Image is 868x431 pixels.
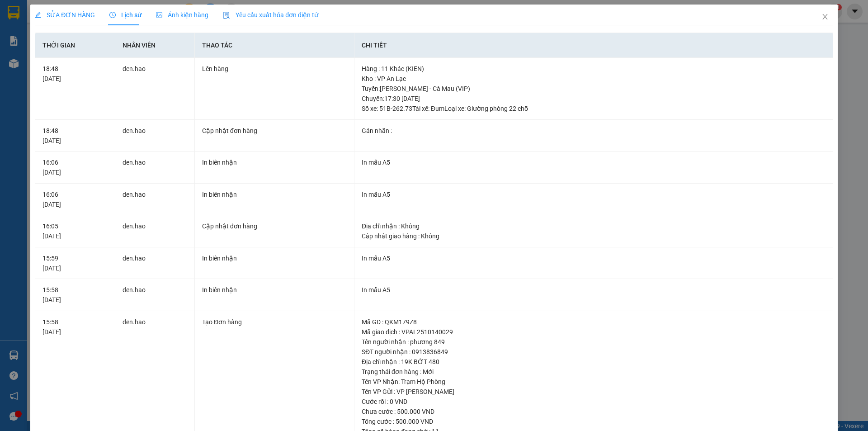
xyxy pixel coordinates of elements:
[156,12,162,18] span: picture
[202,317,347,327] div: Tạo Đơn hàng
[35,11,95,19] span: SỬA ĐƠN HÀNG
[35,33,115,58] th: Thời gian
[362,189,826,199] div: In mẫu A5
[812,5,838,30] button: Close
[223,12,230,19] img: icon
[362,84,826,114] div: Tuyến : [PERSON_NAME] - Cà Mau (VIP) Chuyến: 17:30 [DATE] Số xe: 51B-262.73 Tài xế: Đum Loại xe: ...
[202,221,347,231] div: Cập nhật đơn hàng
[42,189,107,209] div: 16:06 [DATE]
[115,215,195,247] td: den.hao
[115,58,195,120] td: den.hao
[362,407,826,417] div: Chưa cước : 500.000 VND
[362,285,826,295] div: In mẫu A5
[202,64,347,74] div: Lên hàng
[42,157,107,177] div: 16:06 [DATE]
[156,11,208,19] span: Ảnh kiện hàng
[109,11,142,19] span: Lịch sử
[195,33,354,58] th: Thao tác
[202,126,347,136] div: Cập nhật đơn hàng
[42,285,107,305] div: 15:58 [DATE]
[362,387,826,397] div: Tên VP Gửi : VP [PERSON_NAME]
[362,337,826,347] div: Tên người nhận : phương 849
[821,13,829,20] span: close
[115,184,195,216] td: den.hao
[202,253,347,263] div: In biên nhận
[362,64,826,74] div: Hàng : 11 Khác (KIEN)
[202,285,347,295] div: In biên nhận
[362,417,826,426] div: Tổng cước : 500.000 VND
[42,317,107,337] div: 15:58 [DATE]
[115,279,195,311] td: den.hao
[362,74,826,84] div: Kho : VP An Lạc
[115,247,195,279] td: den.hao
[362,347,826,357] div: SĐT người nhận : 0913836849
[115,33,195,58] th: Nhân viên
[362,377,826,387] div: Tên VP Nhận: Trạm Hộ Phòng
[362,253,826,263] div: In mẫu A5
[223,11,318,19] span: Yêu cầu xuất hóa đơn điện tử
[362,367,826,377] div: Trạng thái đơn hàng : Mới
[362,157,826,167] div: In mẫu A5
[362,327,826,337] div: Mã giao dịch : VPAL2510140029
[362,317,826,327] div: Mã GD : QKM179Z8
[354,33,833,58] th: Chi tiết
[42,126,107,146] div: 18:48 [DATE]
[362,231,826,241] div: Cập nhật giao hàng : Không
[42,221,107,241] div: 16:05 [DATE]
[362,221,826,231] div: Địa chỉ nhận : Không
[115,152,195,184] td: den.hao
[362,126,826,136] div: Gán nhãn :
[115,120,195,152] td: den.hao
[109,12,116,18] span: clock-circle
[202,189,347,199] div: In biên nhận
[42,253,107,273] div: 15:59 [DATE]
[362,397,826,407] div: Cước rồi : 0 VND
[42,64,107,84] div: 18:48 [DATE]
[202,157,347,167] div: In biên nhận
[362,357,826,367] div: Địa chỉ nhận : 19K BỚT 480
[35,12,41,18] span: edit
